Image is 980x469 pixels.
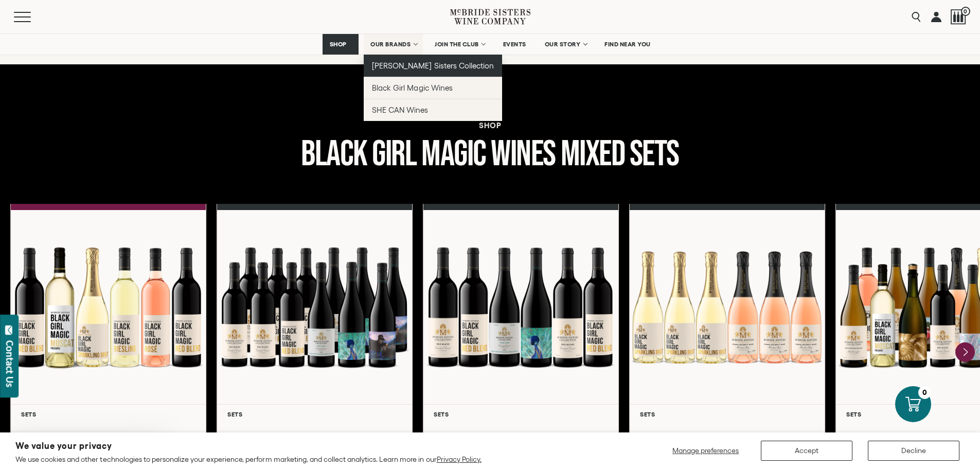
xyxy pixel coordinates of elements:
[761,441,852,461] button: Accept
[301,133,367,176] span: black
[364,77,502,99] a: Black Girl Magic Wines
[491,133,556,176] span: wines
[372,61,494,70] span: [PERSON_NAME] Sisters Collection
[545,41,581,48] span: OUR STORY
[329,41,347,48] span: SHOP
[918,386,931,399] div: 0
[5,340,15,387] div: Contact Us
[15,442,482,450] h2: We value your privacy
[428,34,491,55] a: JOIN THE CLUB
[323,34,359,55] a: SHOP
[604,41,651,48] span: FIND NEAR YOU
[630,133,679,176] span: Sets
[364,34,423,55] a: OUR BRANDS
[437,455,482,463] a: Privacy Policy.
[666,441,745,461] button: Manage preferences
[503,41,526,48] span: EVENTS
[868,441,959,461] button: Decline
[364,55,502,77] a: [PERSON_NAME] Sisters Collection
[955,342,975,362] button: Next
[421,133,486,176] span: magic
[364,99,502,121] a: SHE CAN Wines
[598,34,657,55] a: FIND NEAR YOU
[538,34,593,55] a: OUR STORY
[14,12,51,22] button: Mobile Menu Trigger
[372,106,428,114] span: SHE CAN Wines
[561,133,625,176] span: Mixed
[640,411,814,418] h6: Sets
[372,133,416,176] span: girl
[496,34,533,55] a: EVENTS
[21,411,195,418] h6: Sets
[435,41,479,48] span: JOIN THE CLUB
[372,83,452,92] span: Black Girl Magic Wines
[227,411,402,418] h6: Sets
[15,455,482,464] p: We use cookies and other technologies to personalize your experience, perform marketing, and coll...
[961,7,970,16] span: 0
[672,446,739,455] span: Manage preferences
[434,411,608,418] h6: Sets
[370,41,411,48] span: OUR BRANDS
